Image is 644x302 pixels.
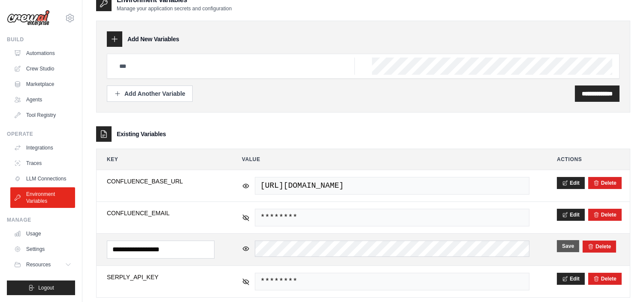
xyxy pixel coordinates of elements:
[10,46,75,60] a: Automations
[107,209,215,217] span: CONFLUENCE_EMAIL
[107,177,215,186] span: CONFLUENCE_BASE_URL
[557,240,579,252] button: Save
[10,77,75,91] a: Marketplace
[38,284,54,291] span: Logout
[127,35,179,43] h3: Add New Variables
[557,209,585,221] button: Edit
[10,187,75,208] a: Environment Variables
[114,89,185,98] div: Add Another Variable
[7,131,75,137] div: Operate
[10,93,75,107] a: Agents
[10,156,75,170] a: Traces
[107,273,215,281] span: SERPLY_API_KEY
[10,242,75,256] a: Settings
[10,62,75,76] a: Crew Studio
[7,217,75,223] div: Manage
[557,273,585,285] button: Edit
[588,243,611,250] button: Delete
[547,149,630,170] th: Actions
[232,149,540,170] th: Value
[10,227,75,241] a: Usage
[10,172,75,186] a: LLM Connections
[593,180,617,186] button: Delete
[255,177,529,195] span: [URL][DOMAIN_NAME]
[97,149,225,170] th: Key
[26,261,51,268] span: Resources
[117,5,232,12] p: Manage your application secrets and configuration
[10,108,75,122] a: Tool Registry
[557,177,585,189] button: Edit
[593,275,617,282] button: Delete
[107,85,193,102] button: Add Another Variable
[10,258,75,271] button: Resources
[593,211,617,218] button: Delete
[117,130,166,138] h3: Existing Variables
[7,10,50,26] img: Logo
[7,36,75,43] div: Build
[7,281,75,295] button: Logout
[10,141,75,155] a: Integrations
